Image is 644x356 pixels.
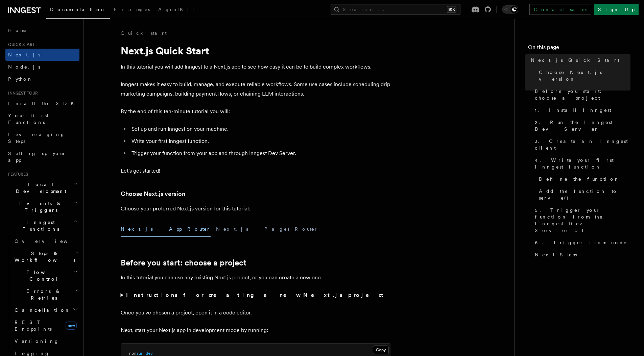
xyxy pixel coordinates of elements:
span: Features [5,172,28,177]
span: Local Development [5,181,74,195]
a: Node.js [5,61,79,73]
span: npm [129,351,136,356]
a: 5. Trigger your function from the Inngest Dev Server UI [532,204,630,236]
a: 2. Run the Inngest Dev Server [532,116,630,135]
a: Overview [12,235,79,247]
a: Versioning [12,335,79,347]
p: Inngest makes it easy to build, manage, and execute reliable workflows. Some use cases include sc... [121,80,391,99]
a: REST Endpointsnew [12,316,79,335]
span: Leveraging Steps [8,132,65,144]
span: Next.js [8,52,40,57]
span: REST Endpoints [15,320,52,332]
button: Local Development [5,178,79,197]
span: Node.js [8,64,40,70]
span: new [66,322,77,330]
span: Your first Functions [8,113,48,125]
a: Python [5,73,79,85]
button: Cancellation [12,304,79,316]
button: Toggle dark mode [502,5,518,14]
strong: Instructions for creating a new Next.js project [126,292,386,298]
a: Choose Next.js version [121,189,185,199]
a: Add the function to serve() [536,185,630,204]
span: 3. Create an Inngest client [535,138,630,151]
a: Documentation [46,2,110,19]
span: dev [146,351,153,356]
span: Examples [114,7,150,12]
span: AgentKit [158,7,194,12]
span: 2. Run the Inngest Dev Server [535,119,630,132]
span: 6. Trigger from code [535,239,627,246]
a: Next Steps [532,249,630,261]
a: Define the function [536,173,630,185]
button: Inngest Functions [5,216,79,235]
p: By the end of this ten-minute tutorial you will: [121,107,391,116]
li: Set up and run Inngest on your machine. [129,124,391,134]
span: Inngest tour [5,91,38,96]
a: Setting up your app [5,147,79,166]
button: Search...⌘K [331,4,460,15]
p: Next, start your Next.js app in development mode by running: [121,326,391,335]
span: Define the function [539,176,620,182]
span: Next.js Quick Start [531,57,619,63]
span: run [136,351,143,356]
p: Choose your preferred Next.js version for this tutorial: [121,204,391,213]
button: Events & Triggers [5,197,79,216]
button: Flow Control [12,266,79,285]
span: Home [8,27,27,34]
a: Next.js [5,49,79,61]
span: Overview [15,238,84,244]
a: Contact sales [529,4,591,15]
button: Next.js - Pages Router [216,222,318,237]
a: 6. Trigger from code [532,236,630,249]
a: AgentKit [154,2,198,18]
h4: On this page [528,43,630,54]
a: Home [5,24,79,36]
span: Before you start: choose a project [535,88,630,101]
span: Versioning [15,338,59,344]
span: 5. Trigger your function from the Inngest Dev Server UI [535,207,630,234]
button: Next.js - App Router [121,222,211,237]
button: Steps & Workflows [12,247,79,266]
a: Sign Up [594,4,639,15]
p: In this tutorial you will add Inngest to a Next.js app to see how easy it can be to build complex... [121,62,391,72]
span: Next Steps [535,251,577,258]
span: Events & Triggers [5,200,74,213]
a: Before you start: choose a project [121,258,246,268]
a: Choose Next.js version [536,66,630,85]
li: Write your first Inngest function. [129,136,391,146]
span: Documentation [50,7,106,12]
li: Trigger your function from your app and through Inngest Dev Server. [129,149,391,158]
span: Quick start [5,42,35,47]
button: Copy [373,346,389,354]
p: Once you've chosen a project, open it in a code editor. [121,308,391,317]
a: 1. Install Inngest [532,104,630,116]
span: Flow Control [12,269,73,282]
a: Examples [110,2,154,18]
span: Choose Next.js version [539,69,630,82]
a: Your first Functions [5,109,79,128]
span: Inngest Functions [5,219,73,232]
span: Steps & Workflows [12,250,75,263]
summary: Instructions for creating a new Next.js project [121,290,391,300]
span: Logging [15,351,50,356]
span: 4. Write your first Inngest function [535,157,630,170]
a: 4. Write your first Inngest function [532,154,630,173]
h1: Next.js Quick Start [121,45,391,57]
span: 1. Install Inngest [535,107,611,113]
kbd: ⌘K [447,6,456,13]
span: Python [8,76,33,82]
button: Errors & Retries [12,285,79,304]
a: 3. Create an Inngest client [532,135,630,154]
a: Before you start: choose a project [532,85,630,104]
a: Next.js Quick Start [528,54,630,66]
span: Cancellation [12,307,70,313]
span: Install the SDK [8,101,78,106]
a: Quick start [121,30,167,36]
p: Let's get started! [121,166,391,176]
span: Setting up your app [8,151,66,163]
span: Add the function to serve() [539,188,630,201]
p: In this tutorial you can use any existing Next.js project, or you can create a new one. [121,273,391,282]
a: Leveraging Steps [5,128,79,147]
span: Errors & Retries [12,288,73,301]
a: Install the SDK [5,97,79,109]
